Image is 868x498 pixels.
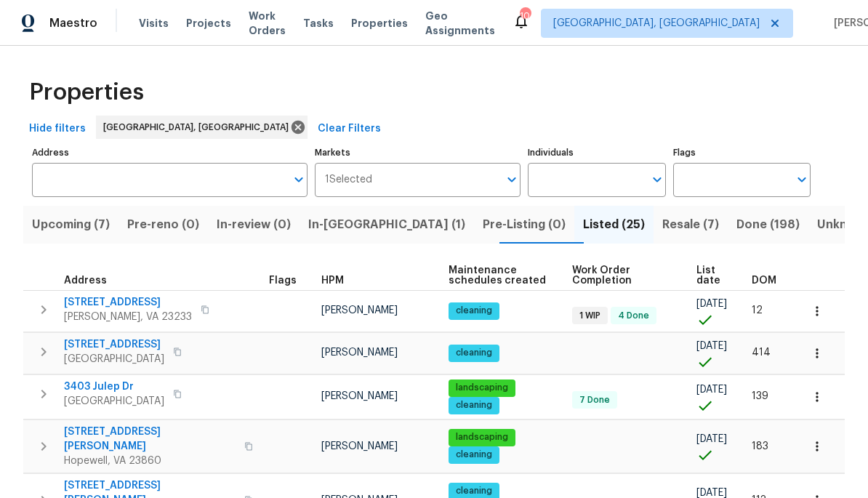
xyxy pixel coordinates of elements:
[269,276,297,286] span: Flags
[696,434,727,444] span: [DATE]
[450,382,514,394] span: landscaping
[647,169,667,190] button: Open
[217,214,291,235] span: In-review (0)
[696,488,727,498] span: [DATE]
[612,310,655,322] span: 4 Done
[321,391,398,401] span: [PERSON_NAME]
[64,295,192,310] span: [STREET_ADDRESS]
[308,214,465,235] span: In-[GEOGRAPHIC_DATA] (1)
[752,276,776,286] span: DOM
[312,116,387,142] button: Clear Filters
[321,305,398,316] span: [PERSON_NAME]
[553,16,760,31] span: [GEOGRAPHIC_DATA], [GEOGRAPHIC_DATA]
[662,214,719,235] span: Resale (7)
[450,431,514,443] span: landscaping
[450,399,498,411] span: cleaning
[450,485,498,497] span: cleaning
[32,214,110,235] span: Upcoming (7)
[450,305,498,317] span: cleaning
[752,391,768,401] span: 139
[752,441,768,451] span: 183
[449,265,547,286] span: Maintenance schedules created
[321,441,398,451] span: [PERSON_NAME]
[96,116,308,139] div: [GEOGRAPHIC_DATA], [GEOGRAPHIC_DATA]
[64,454,236,468] span: Hopewell, VA 23860
[64,379,164,394] span: 3403 Julep Dr
[483,214,566,235] span: Pre-Listing (0)
[696,299,727,309] span: [DATE]
[23,116,92,142] button: Hide filters
[49,16,97,31] span: Maestro
[29,120,86,138] span: Hide filters
[103,120,294,134] span: [GEOGRAPHIC_DATA], [GEOGRAPHIC_DATA]
[450,449,498,461] span: cleaning
[696,385,727,395] span: [DATE]
[64,310,192,324] span: [PERSON_NAME], VA 23233
[502,169,522,190] button: Open
[574,394,616,406] span: 7 Done
[64,425,236,454] span: [STREET_ADDRESS][PERSON_NAME]
[64,276,107,286] span: Address
[303,18,334,28] span: Tasks
[425,9,495,38] span: Geo Assignments
[249,9,286,38] span: Work Orders
[351,16,408,31] span: Properties
[321,348,398,358] span: [PERSON_NAME]
[127,214,199,235] span: Pre-reno (0)
[583,214,645,235] span: Listed (25)
[64,352,164,366] span: [GEOGRAPHIC_DATA]
[673,148,811,157] label: Flags
[186,16,231,31] span: Projects
[139,16,169,31] span: Visits
[520,9,530,23] div: 10
[528,148,665,157] label: Individuals
[752,348,771,358] span: 414
[792,169,812,190] button: Open
[572,265,672,286] span: Work Order Completion
[315,148,521,157] label: Markets
[696,265,727,286] span: List date
[325,174,372,186] span: 1 Selected
[318,120,381,138] span: Clear Filters
[752,305,763,316] span: 12
[32,148,308,157] label: Address
[29,85,144,100] span: Properties
[450,347,498,359] span: cleaning
[64,394,164,409] span: [GEOGRAPHIC_DATA]
[574,310,606,322] span: 1 WIP
[696,341,727,351] span: [DATE]
[289,169,309,190] button: Open
[736,214,800,235] span: Done (198)
[321,276,344,286] span: HPM
[64,337,164,352] span: [STREET_ADDRESS]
